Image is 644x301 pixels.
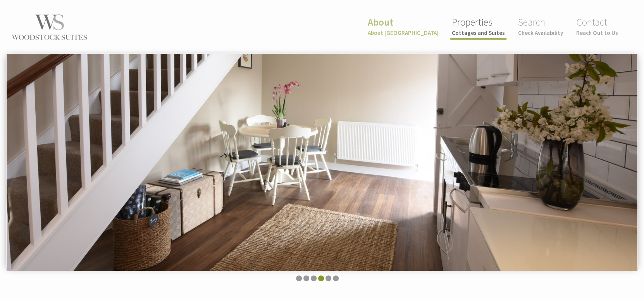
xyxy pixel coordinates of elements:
a: AboutAbout [GEOGRAPHIC_DATA] [368,16,439,36]
a: ContactReach Out to Us [576,16,618,36]
img: Woodstock Suites [11,13,88,42]
small: Reach Out to Us [576,29,618,36]
a: SearchCheck Availability [518,16,563,36]
a: PropertiesCottages and Suites [452,16,505,36]
small: Check Availability [518,29,563,36]
small: Cottages and Suites [452,29,505,36]
small: About [GEOGRAPHIC_DATA] [368,29,439,36]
